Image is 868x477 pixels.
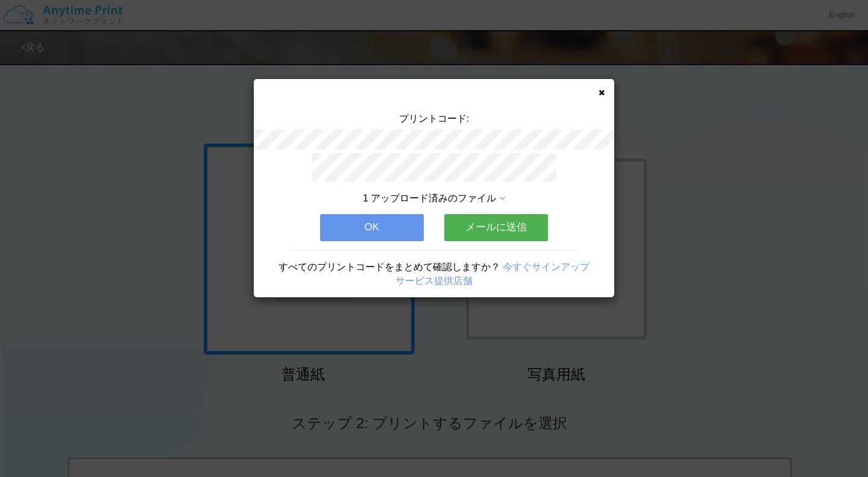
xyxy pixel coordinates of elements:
a: 今すぐサインアップ [503,262,590,272]
span: プリントコード: [399,113,469,124]
button: OK [320,214,424,241]
span: すべてのプリントコードをまとめて確認しますか？ [278,262,500,272]
button: メールに送信 [444,214,548,241]
span: 1 アップロード済みのファイル [363,193,496,203]
a: サービス提供店舗 [395,276,473,286]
